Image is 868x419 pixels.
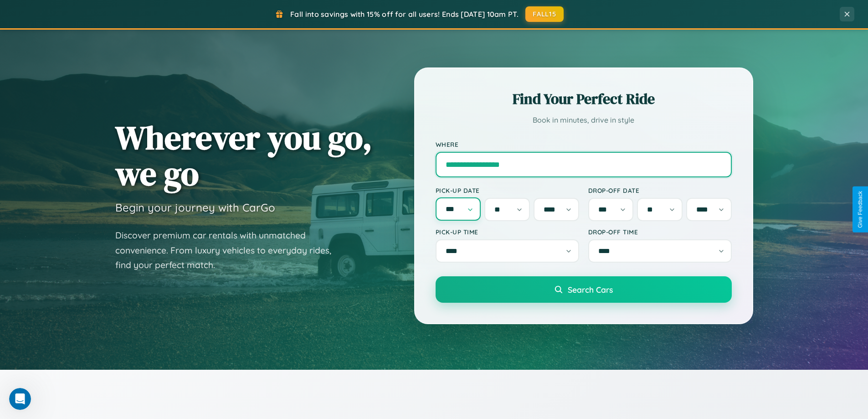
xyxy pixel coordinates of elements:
[588,186,732,194] label: Drop-off Date
[568,285,613,295] span: Search Cars
[436,114,732,127] p: Book in minutes, drive in style
[588,228,732,236] label: Drop-off Time
[857,191,863,228] div: Give Feedback
[436,276,732,303] button: Search Cars
[436,228,579,236] label: Pick-up Time
[115,119,372,191] h1: Wherever you go, we go
[436,140,732,148] label: Where
[115,201,275,214] h3: Begin your journey with CarGo
[436,89,732,109] h2: Find Your Perfect Ride
[436,186,579,194] label: Pick-up Date
[9,388,31,410] iframe: Intercom live chat
[115,228,343,273] p: Discover premium car rentals with unmatched convenience. From luxury vehicles to everyday rides, ...
[525,6,564,22] button: FALL15
[290,10,519,19] span: Fall into savings with 15% off for all users! Ends [DATE] 10am PT.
